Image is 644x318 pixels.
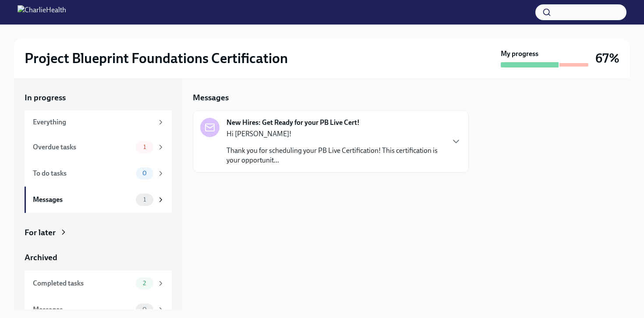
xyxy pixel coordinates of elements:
[138,280,151,286] span: 2
[33,279,132,288] div: Completed tasks
[138,196,151,203] span: 1
[33,195,132,205] div: Messages
[137,170,152,177] span: 0
[33,117,153,127] div: Everything
[226,146,444,165] p: Thank you for scheduling your PB Live Certification! This certification is your opportunit...
[25,252,172,263] a: Archived
[226,118,360,127] strong: New Hires: Get Ready for your PB Live Cert!
[25,49,288,67] h2: Project Blueprint Foundations Certification
[595,50,619,66] h3: 67%
[25,134,172,160] a: Overdue tasks1
[25,270,172,297] a: Completed tasks2
[193,92,229,103] h5: Messages
[25,92,172,103] a: In progress
[18,5,66,19] img: CharlieHealth
[138,144,151,150] span: 1
[25,187,172,213] a: Messages1
[33,169,132,178] div: To do tasks
[25,110,172,134] a: Everything
[33,305,132,314] div: Messages
[501,49,538,59] strong: My progress
[25,160,172,187] a: To do tasks0
[33,142,132,152] div: Overdue tasks
[226,129,444,139] p: Hi [PERSON_NAME]!
[25,227,56,238] div: For later
[25,227,172,238] a: For later
[137,306,152,313] span: 0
